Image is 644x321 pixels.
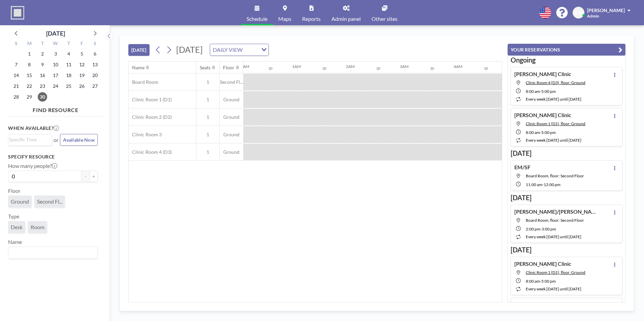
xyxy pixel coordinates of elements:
[77,71,87,80] span: Friday, September 19, 2025
[526,138,581,143] span: every week [DATE] until [DATE]
[540,130,541,135] span: -
[11,71,21,80] span: Sunday, September 14, 2025
[77,81,87,91] span: Friday, September 26, 2025
[511,149,622,157] h3: [DATE]
[25,60,34,69] span: Monday, September 8, 2025
[11,60,21,69] span: Sunday, September 7, 2025
[292,64,301,69] div: 1AM
[454,64,462,69] div: 4AM
[542,226,556,231] span: 3:00 PM
[376,66,380,71] div: 30
[302,16,321,22] span: Reports
[511,193,622,202] h3: [DATE]
[526,218,584,223] span: Board Room, floor: Second Floor
[51,49,60,59] span: Wednesday, September 3, 2025
[196,97,219,103] span: 1
[38,71,47,80] span: Tuesday, September 16, 2025
[64,49,73,59] span: Thursday, September 4, 2025
[526,182,542,187] span: 11:00 AM
[11,81,21,91] span: Sunday, September 21, 2025
[64,60,73,69] span: Thursday, September 11, 2025
[514,112,571,118] h4: [PERSON_NAME] Clinic
[587,7,625,13] span: [PERSON_NAME]
[11,198,29,205] span: Ground
[514,301,571,308] h4: [PERSON_NAME] Clinic
[90,60,100,69] span: Saturday, September 13, 2025
[331,16,361,22] span: Admin panel
[196,132,219,138] span: 1
[75,40,88,48] div: F
[90,71,100,80] span: Saturday, September 20, 2025
[90,49,100,59] span: Saturday, September 6, 2025
[508,44,625,56] button: YOUR RESERVATIONS
[129,97,172,103] span: Clinic Room 1 (D1)
[541,130,556,135] span: 5:00 PM
[10,40,23,48] div: S
[247,16,267,22] span: Schedule
[372,16,397,22] span: Other sites
[540,89,541,94] span: -
[8,163,57,169] label: How many people?
[514,164,530,171] h4: EM/SF
[77,60,87,69] span: Friday, September 12, 2025
[25,81,34,91] span: Monday, September 22, 2025
[526,270,585,275] span: Clinic Room 1 (D1), floor: Ground
[38,49,47,59] span: Tuesday, September 2, 2025
[62,40,75,48] div: T
[526,80,585,85] span: Clinic Room 4 (D3), floor: Ground
[36,40,49,48] div: T
[129,114,172,120] span: Clinic Room 2 (D2)
[514,71,571,77] h4: [PERSON_NAME] Clinic
[8,135,52,145] div: Search for option
[587,13,599,19] span: Admin
[129,132,162,138] span: Clinic Room 3
[128,44,150,56] button: [DATE]
[346,64,355,69] div: 2AM
[64,81,73,91] span: Thursday, September 25, 2025
[8,239,22,245] label: Name
[484,66,488,71] div: 30
[544,182,560,187] span: 12:00 PM
[25,92,34,102] span: Monday, September 29, 2025
[200,65,211,71] div: Seats
[268,66,272,71] div: 30
[46,29,65,38] div: [DATE]
[63,137,95,143] span: Available Now
[526,234,581,239] span: every week [DATE] until [DATE]
[129,149,172,155] span: Clinic Room 4 (D3)
[526,130,540,135] span: 8:00 AM
[526,279,540,284] span: 8:00 AM
[9,248,94,257] input: Search for option
[38,60,47,69] span: Tuesday, September 9, 2025
[238,64,249,69] div: 12AM
[37,198,62,205] span: Second Fl...
[25,71,34,80] span: Monday, September 15, 2025
[54,137,59,143] span: or
[526,121,585,126] span: Clinic Room 1 (D1), floor: Ground
[196,114,219,120] span: 1
[526,226,540,231] span: 2:00 PM
[540,226,542,231] span: -
[8,213,19,220] label: Type
[220,132,243,138] span: Ground
[220,97,243,103] span: Ground
[511,246,622,254] h3: [DATE]
[51,71,60,80] span: Wednesday, September 17, 2025
[11,224,23,230] span: Desk
[220,149,243,155] span: Ground
[129,79,158,85] span: Board Room
[526,173,584,178] span: Board Room, floor: Second Floor
[64,71,73,80] span: Thursday, September 18, 2025
[31,224,44,230] span: Room
[82,171,90,182] button: -
[526,97,581,102] span: every week [DATE] until [DATE]
[8,247,97,258] div: Search for option
[220,79,243,85] span: Second Fl...
[430,66,434,71] div: 30
[514,260,571,267] h4: [PERSON_NAME] Clinic
[9,136,48,143] input: Search for option
[23,40,36,48] div: M
[90,171,98,182] button: +
[400,64,409,69] div: 3AM
[514,208,599,215] h4: [PERSON_NAME]/[PERSON_NAME]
